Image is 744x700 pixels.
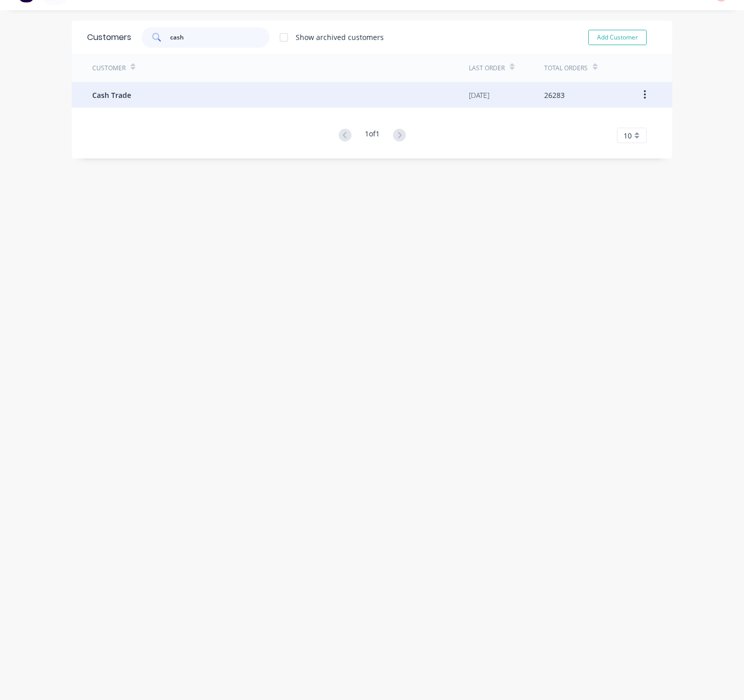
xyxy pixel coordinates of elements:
[296,32,384,43] div: Show archived customers
[469,90,489,101] div: [DATE]
[588,30,647,45] button: Add Customer
[544,90,565,101] div: 26283
[92,64,126,73] div: Customer
[92,90,131,101] span: Cash Trade
[365,128,380,143] div: 1 of 1
[624,130,632,141] span: 10
[544,64,588,73] div: Total Orders
[469,64,505,73] div: Last Order
[87,31,131,44] div: Customers
[170,27,270,48] input: Search customers...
